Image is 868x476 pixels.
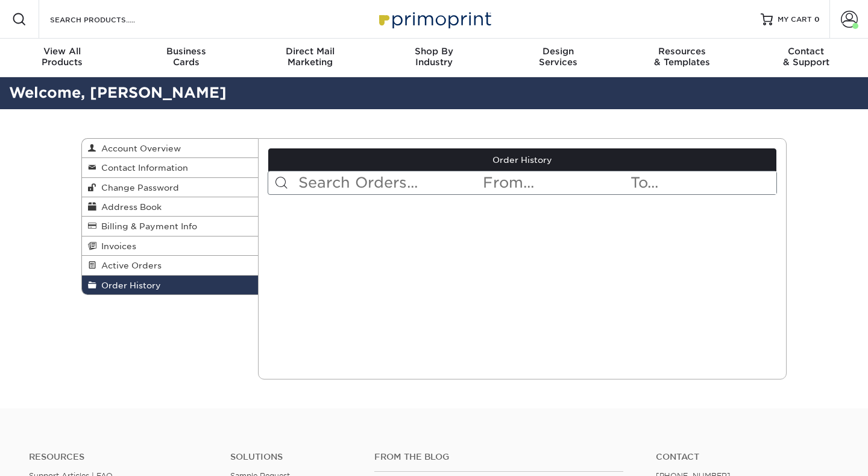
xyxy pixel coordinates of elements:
div: & Support [744,46,868,68]
span: Invoices [96,241,136,251]
span: Active Orders [96,261,162,270]
a: Invoices [82,236,258,256]
span: Direct Mail [248,46,372,57]
h4: Solutions [230,452,356,462]
span: Billing & Payment Info [96,221,197,231]
span: Order History [96,281,161,290]
a: Order History [82,276,258,294]
span: MY CART [778,14,812,25]
span: Business [124,46,248,57]
input: SEARCH PRODUCTS..... [49,12,166,27]
div: Cards [124,46,248,68]
img: Primoprint [374,6,494,32]
a: Order History [268,148,777,171]
span: Design [496,46,620,57]
span: Contact Information [96,163,188,173]
h4: From the Blog [374,452,624,462]
input: Search Orders... [297,171,482,194]
a: Billing & Payment Info [82,217,258,236]
a: Direct MailMarketing [248,39,372,77]
a: Contact [656,452,839,462]
div: & Templates [620,46,744,68]
a: BusinessCards [124,39,248,77]
a: Active Orders [82,256,258,275]
span: Contact [744,46,868,57]
div: Marketing [248,46,372,68]
a: Address Book [82,197,258,217]
span: Account Overview [96,144,181,153]
a: DesignServices [496,39,620,77]
h4: Resources [29,452,212,462]
input: To... [629,171,776,194]
span: Shop By [372,46,496,57]
a: Resources& Templates [620,39,744,77]
span: Address Book [96,202,162,212]
div: Services [496,46,620,68]
a: Contact& Support [744,39,868,77]
input: From... [482,171,629,194]
span: 0 [814,15,820,24]
span: Change Password [96,183,179,192]
a: Change Password [82,178,258,197]
a: Account Overview [82,139,258,158]
a: Contact Information [82,158,258,177]
a: Shop ByIndustry [372,39,496,77]
span: Resources [620,46,744,57]
div: Industry [372,46,496,68]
